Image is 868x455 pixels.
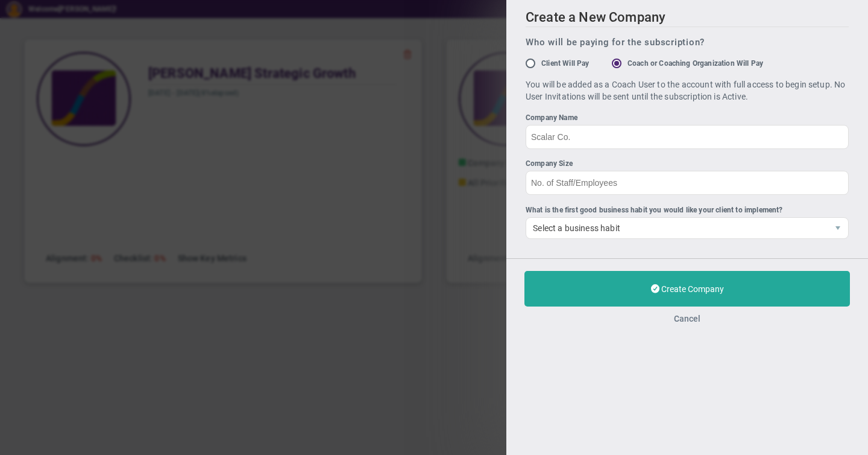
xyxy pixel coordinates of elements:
[526,218,828,238] span: Select a business habit
[627,59,763,68] label: Coach or Coaching Organization Will Pay
[524,271,850,307] button: Create Company
[661,284,724,294] span: Create Company
[526,37,849,48] h3: Who will be paying for the subscription?
[674,314,700,323] button: Cancel
[526,78,849,103] p: You will be added as a Coach User to the account with full access to begin setup. No User Invitat...
[526,205,849,216] div: What is the first good business habit you would like your client to implement?
[526,10,849,27] h2: Create a New Company
[828,218,848,238] span: select
[526,171,849,195] input: Company Size
[541,59,589,68] label: Client Will Pay
[526,158,849,170] div: Company Size
[526,112,849,124] div: Company Name
[526,125,849,149] input: Company Name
